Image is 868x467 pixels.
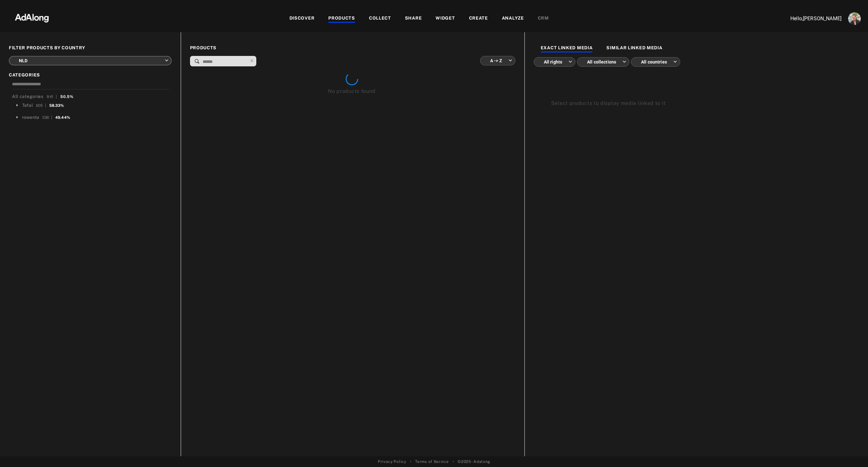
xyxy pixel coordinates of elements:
[606,45,662,52] div: SIMILAR LINKED MEDIA
[847,11,862,27] button: Account settings
[583,53,626,70] div: All collections
[55,115,70,120] div: 49.44%
[502,15,524,22] div: ANALYZE
[415,459,449,464] a: Terms of Service
[778,15,841,22] p: Hello, [PERSON_NAME]
[60,94,74,100] div: 50.5%
[15,52,169,69] div: NLD
[469,15,488,22] div: CREATE
[486,52,512,69] div: A -> Z
[541,45,593,52] div: EXACT LINKED MEDIA
[190,45,515,51] span: PRODUCTS
[410,459,412,464] span: •
[848,12,861,25] img: ACg8ocLjEk1irI4XXb49MzUGwa4F_C3PpCyg-3CPbiuLEZrYEA=s96-c
[369,15,391,22] div: COLLECT
[453,459,454,464] span: •
[22,114,39,121] div: rowenta
[4,8,60,27] img: 63233d7d88ed69de3c212112c67096b6.png
[9,72,172,78] span: CATEGORIES
[289,15,315,22] div: DISCOVER
[47,94,57,100] div: 841 |
[836,437,868,467] iframe: Chat Widget
[9,45,172,51] span: FILTER PRODUCTS BY COUNTRY
[378,459,406,464] a: Privacy Policy
[637,53,677,70] div: All countries
[436,15,455,22] div: WIDGET
[328,15,355,22] div: PRODUCTS
[190,88,514,95] div: No products found
[22,102,33,109] div: Tefal
[405,15,422,22] div: SHARE
[538,15,549,22] div: CRM
[458,459,490,464] span: © 2025 - Adalong
[49,103,64,108] div: 58.33%
[551,100,842,107] div: Select products to display media linked to it
[42,115,52,120] div: 236 |
[539,53,572,70] div: All rights
[36,103,46,108] div: 605 |
[12,93,74,100] div: All categories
